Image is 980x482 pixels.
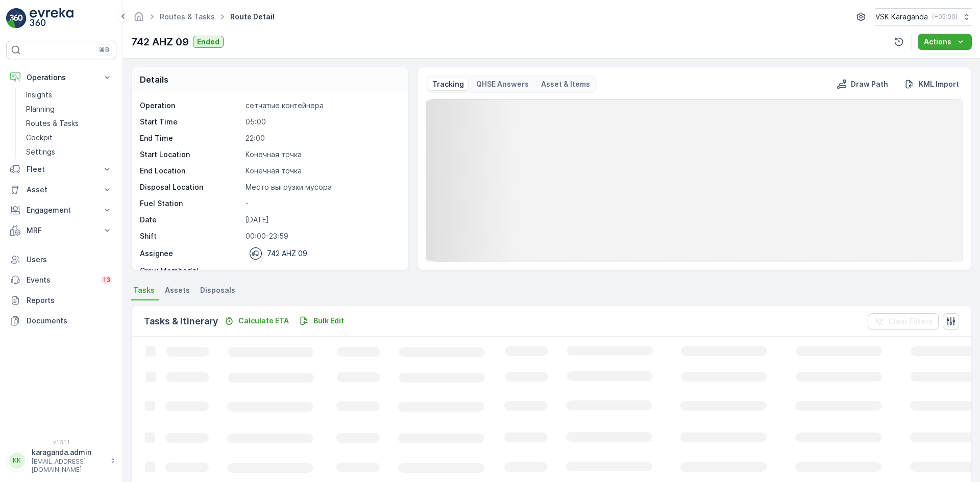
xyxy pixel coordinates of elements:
[160,12,215,21] a: Routes & Tasks
[27,205,96,215] p: Engagement
[26,104,55,114] p: Planning
[932,13,958,21] p: ( +05:00 )
[140,266,241,276] p: Crew Member(s)
[140,248,173,259] p: Assignee
[30,8,73,29] img: logo_light-DOdMpM7g.png
[27,164,96,174] p: Fleet
[918,34,972,50] button: Actions
[140,182,241,192] p: Disposal Location
[140,231,241,241] p: Shift
[32,447,105,458] p: karaganda.admin
[27,316,112,326] p: Documents
[6,180,116,200] button: Asset
[26,133,53,143] p: Cockpit
[476,79,529,89] p: QHSE Answers
[6,159,116,180] button: Fleet
[246,198,398,209] p: -
[6,290,116,311] a: Reports
[6,8,27,29] img: logo
[868,313,939,329] button: Clear Filters
[267,248,307,259] p: 742 AHZ 09
[541,79,590,89] p: Asset & Items
[6,220,116,241] button: MRF
[6,447,116,474] button: KKkaraganda.admin[EMAIL_ADDRESS][DOMAIN_NAME]
[26,118,79,129] p: Routes & Tasks
[140,215,241,225] p: Date
[220,315,293,327] button: Calculate ETA
[295,315,348,327] button: Bulk Edit
[246,133,398,143] p: 22:00
[103,276,110,284] p: 13
[22,116,116,131] a: Routes & Tasks
[140,149,241,160] p: Start Location
[27,295,112,306] p: Reports
[22,131,116,145] a: Cockpit
[200,285,235,295] span: Disposals
[313,316,344,326] p: Bulk Edit
[26,147,55,157] p: Settings
[27,72,96,83] p: Operations
[6,439,116,445] span: v 1.51.1
[133,285,155,295] span: Tasks
[144,314,218,328] p: Tasks & Itinerary
[140,117,241,127] p: Start Time
[99,46,109,54] p: ⌘B
[246,266,398,276] p: -
[875,12,928,22] p: VSK Karaganda
[888,316,933,326] p: Clear Filters
[246,182,398,192] p: Место выгрузки мусора
[246,215,398,225] p: [DATE]
[6,311,116,331] a: Documents
[22,145,116,159] a: Settings
[246,149,398,160] p: Конечная точка
[140,100,241,111] p: Operation
[246,100,398,111] p: сетчатыe контейнера
[924,37,951,47] p: Actions
[6,249,116,270] a: Users
[851,79,888,89] p: Draw Path
[140,73,168,86] p: Details
[6,67,116,88] button: Operations
[246,231,398,241] p: 00:00-23:59
[133,15,144,23] a: Homepage
[228,12,277,22] span: Route Detail
[919,79,959,89] p: KML Import
[875,8,972,26] button: VSK Karaganda(+05:00)
[32,458,105,474] p: [EMAIL_ADDRESS][DOMAIN_NAME]
[131,34,189,49] p: 742 AHZ 09
[27,225,96,236] p: MRF
[26,90,52,100] p: Insights
[22,88,116,102] a: Insights
[165,285,190,295] span: Assets
[193,36,224,48] button: Ended
[246,117,398,127] p: 05:00
[246,166,398,176] p: Конечная точка
[238,316,289,326] p: Calculate ETA
[22,102,116,116] a: Planning
[27,185,96,195] p: Asset
[197,37,219,47] p: Ended
[27,275,95,285] p: Events
[140,133,241,143] p: End Time
[900,78,963,90] button: KML Import
[6,270,116,290] a: Events13
[140,198,241,209] p: Fuel Station
[9,452,25,469] div: KK
[432,79,464,89] p: Tracking
[140,166,241,176] p: End Location
[27,255,112,265] p: Users
[832,78,892,90] button: Draw Path
[6,200,116,220] button: Engagement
